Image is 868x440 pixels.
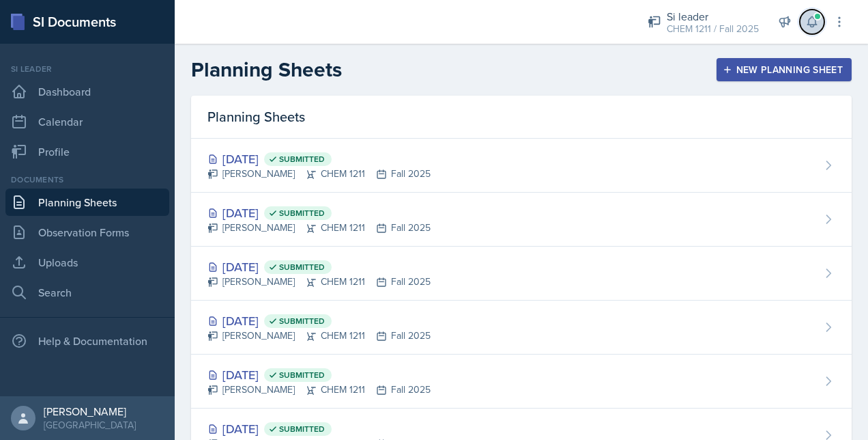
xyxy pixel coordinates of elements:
[667,8,759,25] div: Si leader
[207,221,431,235] div: [PERSON_NAME] CHEM 1211 Fall 2025
[207,275,431,289] div: [PERSON_NAME] CHEM 1211 Fall 2025
[5,249,169,276] a: Uploads
[207,167,431,181] div: [PERSON_NAME] CHEM 1211 Fall 2025
[44,418,136,432] div: [GEOGRAPHIC_DATA]
[5,219,169,246] a: Observation Forms
[207,420,431,438] div: [DATE]
[279,316,325,327] span: Submitted
[207,204,431,222] div: [DATE]
[191,355,852,409] a: [DATE] Submitted [PERSON_NAME]CHEM 1211Fall 2025
[44,404,136,418] div: [PERSON_NAME]
[5,108,169,135] a: Calendar
[191,96,852,139] div: Planning Sheets
[207,312,431,330] div: [DATE]
[5,138,169,165] a: Profile
[207,383,431,397] div: [PERSON_NAME] CHEM 1211 Fall 2025
[279,370,325,381] span: Submitted
[5,174,169,186] div: Documents
[191,193,852,247] a: [DATE] Submitted [PERSON_NAME]CHEM 1211Fall 2025
[667,22,759,36] div: CHEM 1211 / Fall 2025
[725,64,843,75] div: New Planning Sheet
[207,258,431,276] div: [DATE]
[191,247,852,301] a: [DATE] Submitted [PERSON_NAME]CHEM 1211Fall 2025
[207,150,431,168] div: [DATE]
[191,139,852,193] a: [DATE] Submitted [PERSON_NAME]CHEM 1211Fall 2025
[279,424,325,435] span: Submitted
[5,189,169,216] a: Planning Sheets
[207,329,431,343] div: [PERSON_NAME] CHEM 1211 Fall 2025
[191,301,852,355] a: [DATE] Submitted [PERSON_NAME]CHEM 1211Fall 2025
[279,154,325,165] span: Submitted
[5,78,169,105] a: Dashboard
[5,63,169,75] div: Si leader
[279,208,325,219] span: Submitted
[191,57,342,82] h2: Planning Sheets
[5,279,169,306] a: Search
[5,327,169,355] div: Help & Documentation
[207,366,431,384] div: [DATE]
[717,58,852,81] button: New Planning Sheet
[279,262,325,273] span: Submitted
